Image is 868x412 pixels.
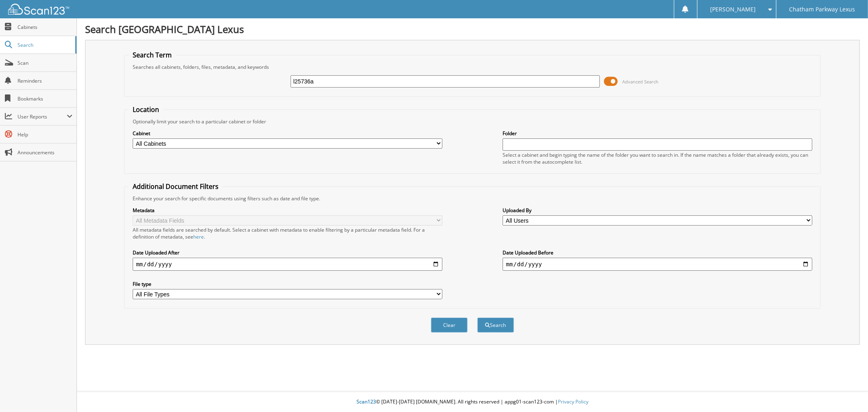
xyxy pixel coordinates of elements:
[827,373,868,412] iframe: Chat Widget
[129,118,816,125] div: Optionally limit your search to a particular cabinet or folder
[503,151,812,165] div: Select a cabinet and begin typing the name of the folder you want to search in. If the name match...
[133,207,442,214] label: Metadata
[85,22,860,36] h1: Search [GEOGRAPHIC_DATA] Lexus
[503,258,812,271] input: end
[129,105,163,114] legend: Location
[17,95,72,102] span: Bookmarks
[133,281,442,287] label: File type
[17,24,72,31] span: Cabinets
[503,249,812,256] label: Date Uploaded Before
[193,233,204,240] a: here
[17,42,71,48] span: Search
[129,64,816,70] div: Searches all cabinets, folders, files, metadata, and keywords
[17,113,67,120] span: User Reports
[503,130,812,137] label: Folder
[133,258,442,271] input: start
[133,130,442,137] label: Cabinet
[133,249,442,256] label: Date Uploaded After
[129,50,176,59] legend: Search Term
[129,182,223,191] legend: Additional Document Filters
[133,226,442,240] div: All metadata fields are searched by default. Select a cabinet with metadata to enable filtering b...
[356,398,376,405] span: Scan123
[17,149,72,156] span: Announcements
[789,7,855,12] span: Chatham Parkway Lexus
[129,195,816,202] div: Enhance your search for specific documents using filters such as date and file type.
[710,7,756,12] span: [PERSON_NAME]
[17,59,72,66] span: Scan
[17,77,72,84] span: Reminders
[558,398,588,405] a: Privacy Policy
[8,4,69,15] img: scan123-logo-white.svg
[503,207,812,214] label: Uploaded By
[622,79,658,85] span: Advanced Search
[77,392,868,412] div: © [DATE]-[DATE] [DOMAIN_NAME]. All rights reserved | appg01-scan123-com |
[17,131,72,138] span: Help
[431,318,468,333] button: Clear
[477,318,514,333] button: Search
